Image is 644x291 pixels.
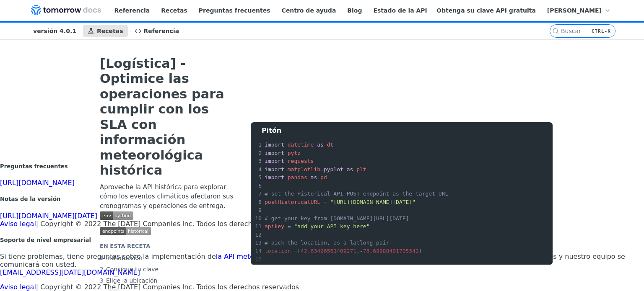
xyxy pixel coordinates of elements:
[100,227,234,236] span: Ampliar imagen
[97,28,123,34] font: Recetas
[106,277,157,284] font: Elige la ubicación
[432,4,540,17] a: Obtenga su clave API gratuita
[552,28,559,34] svg: Buscar
[33,28,76,34] font: versión 4.0.1
[436,7,536,14] font: Obtenga su clave API gratuita
[161,7,187,14] font: Recetas
[36,283,299,291] font: | Copyright © 2022 The [DATE] Companies Inc. Todos los derechos reservados
[547,7,602,14] font: [PERSON_NAME]
[343,4,366,17] a: Blog
[100,227,151,235] img: punto final
[106,255,143,261] font: Introducción
[194,4,275,17] a: Preguntas frecuentes
[100,211,133,219] span: Ampliar imagen
[144,28,179,34] font: Referencia
[36,220,299,228] font: | Copyright © 2022 The [DATE] Companies Inc. Todos los derechos reservados
[130,25,184,37] a: Referencia
[20,23,550,39] nav: Navegación principal
[83,25,128,37] a: Recetas
[369,4,431,17] a: Estado de la API
[100,56,224,178] font: [Logística] - Optimice las operaciones para cumplir con los SLA con información meteorológica his...
[31,5,101,15] img: Documentación de la API meteorológica de Tomorrow.io
[156,4,192,17] a: Recetas
[100,183,233,210] font: Aproveche la API histórica para explorar cómo los eventos climáticos afectaron sus cronogramas y ...
[282,7,336,14] font: Centro de ayuda
[199,7,270,14] font: Preguntas frecuentes
[106,266,158,273] font: Consigue tu clave
[100,243,150,249] font: EN ESTA RECETA
[347,7,362,14] font: Blog
[589,27,613,35] kbd: CTRL-K
[277,4,341,17] a: Centro de ayuda
[543,4,615,17] button: [PERSON_NAME]
[100,211,133,220] img: entorno
[110,4,155,17] a: Referencia
[373,7,427,14] font: Estado de la API
[114,7,150,14] font: Referencia
[561,28,634,34] input: CTRL-K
